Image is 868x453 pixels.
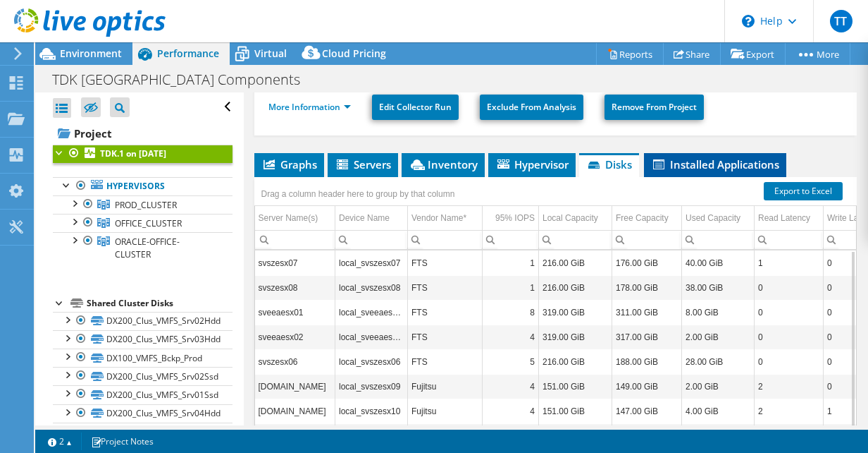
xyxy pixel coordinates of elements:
td: Column Vendor Name*, Value FTS [408,325,483,349]
span: PROD_CLUSTER [115,199,177,211]
td: Column Local Capacity, Value 216.00 GiB [539,275,612,300]
span: Performance [157,47,219,60]
div: Free Capacity [616,210,669,226]
span: ORACLE-OFFICE-CLUSTER [115,236,180,260]
a: Edit Collector Run [372,95,459,120]
td: Column 95% IOPS, Value 4 [483,325,539,349]
a: DX200_Clus_VMFS_Srv01Ssd [53,385,232,404]
a: Remove From Project [604,95,704,120]
td: Column Used Capacity, Value 8.00 GiB [682,300,755,325]
td: Column Vendor Name*, Value Fujitsu [408,399,483,423]
td: Column Device Name, Filter cell [335,230,408,249]
td: Column Used Capacity, Value 2.00 GiB [682,374,755,399]
span: Virtual [254,47,287,60]
b: TDK.1 on [DATE] [100,147,166,159]
div: Read Latency [758,210,810,226]
td: Column Free Capacity, Value 178.00 GiB [612,275,682,300]
td: Column 95% IOPS, Filter cell [483,230,539,249]
td: Column Server Name(s), Value svszesx05 [255,423,335,448]
a: DX200_Clus_VMFS_Srv02Hdd [53,312,232,330]
span: Inventory [409,157,478,171]
span: Environment [60,47,122,60]
a: DX200_Clus_VMFS_Srv03Hdd [53,330,232,349]
span: Hypervisor [495,157,569,171]
td: Column Vendor Name*, Value Fujitsu [408,374,483,399]
td: Column Used Capacity, Value 4.00 GiB [682,399,755,423]
a: TDK.1 on [DATE] [53,145,232,163]
td: Column Device Name, Value local_0_svszesx05 [335,423,408,448]
td: Column Free Capacity, Value 30.00 GiB [612,423,682,448]
td: Column 95% IOPS, Value 8 [483,300,539,325]
td: Free Capacity Column [612,206,682,231]
td: Column Server Name(s), Value sveeaesx02 [255,325,335,349]
td: Column Read Latency, Value 2 [755,399,824,423]
td: Column Server Name(s), Filter cell [255,230,335,249]
td: Column Device Name, Value local_svszesx10 [335,399,408,423]
td: Column Free Capacity, Value 311.00 GiB [612,300,682,325]
td: Column Local Capacity, Value 57.00 GiB [539,423,612,448]
div: Shared Cluster Disks [87,295,232,312]
td: Local Capacity Column [539,206,612,231]
td: Column Server Name(s), Value sveeaesx01 [255,300,335,325]
td: Column Free Capacity, Value 176.00 GiB [612,250,682,275]
a: Project Notes [81,433,163,450]
td: Read Latency Column [755,206,824,231]
a: Share [663,43,721,65]
a: DX200_Clus_VMFS_Srv05Hdd [53,423,232,441]
a: Hypervisors [53,177,232,195]
td: Column Device Name, Value local_svszesx07 [335,250,408,275]
span: Graphs [261,157,317,171]
div: Used Capacity [686,210,740,226]
a: More Information [268,101,351,113]
div: Device Name [339,210,390,226]
td: Column Device Name, Value local_sveeaesx02 [335,325,408,349]
td: Column 95% IOPS, Value 5 [483,349,539,374]
td: Column Device Name, Value local_svszesx08 [335,275,408,300]
span: OFFICE_CLUSTER [115,217,182,229]
td: Column Local Capacity, Value 151.00 GiB [539,399,612,423]
td: Column Local Capacity, Filter cell [539,230,612,249]
td: Column Read Latency, Value 1 [755,250,824,275]
div: Local Capacity [542,210,598,226]
td: Column 95% IOPS, Value 1 [483,275,539,300]
td: Column Local Capacity, Value 319.00 GiB [539,325,612,349]
a: More [785,43,850,65]
td: Column Local Capacity, Value 319.00 GiB [539,300,612,325]
div: Server Name(s) [259,210,318,226]
a: Exclude From Analysis [480,95,583,120]
td: Column Vendor Name*, Value FTS [408,349,483,374]
td: Column Read Latency, Value 0 [755,300,824,325]
td: Column Read Latency, Filter cell [755,230,824,249]
td: Column Server Name(s), Value svszesx07 [255,250,335,275]
td: Device Name Column [335,206,408,231]
td: Column Free Capacity, Value 147.00 GiB [612,399,682,423]
td: Column Used Capacity, Value 28.00 GiB [682,349,755,374]
a: DX200_Clus_VMFS_Srv04Hdd [53,404,232,423]
td: Column Read Latency, Value 0 [755,349,824,374]
td: Server Name(s) Column [255,206,335,231]
td: Column Used Capacity, Value 27.00 GiB [682,423,755,448]
td: Column Device Name, Value local_sveeaesx01 [335,300,408,325]
td: Column Read Latency, Value 2 [755,374,824,399]
td: Column Read Latency, Value 0 [755,325,824,349]
div: 95% IOPS [495,210,535,226]
td: Column Device Name, Value local_svszesx06 [335,349,408,374]
td: Column Read Latency, Value 0 [755,275,824,300]
div: Vendor Name* [411,210,466,226]
a: Reports [596,43,664,65]
span: Installed Applications [651,157,779,171]
a: Export [720,43,786,65]
td: Column Vendor Name*, Filter cell [408,230,483,249]
td: Column Local Capacity, Value 216.00 GiB [539,250,612,275]
td: Column Vendor Name*, Value FTS [408,275,483,300]
td: Column Server Name(s), Value svszesx06 [255,349,335,374]
td: Used Capacity Column [682,206,755,231]
td: Column Used Capacity, Value 38.00 GiB [682,275,755,300]
a: Export to Excel [764,182,843,200]
td: 95% IOPS Column [483,206,539,231]
td: Column 95% IOPS, Value 4 [483,399,539,423]
td: Column Server Name(s), Value svszesx08 [255,275,335,300]
span: TT [830,10,852,32]
a: 2 [38,433,82,450]
svg: \n [742,15,755,28]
